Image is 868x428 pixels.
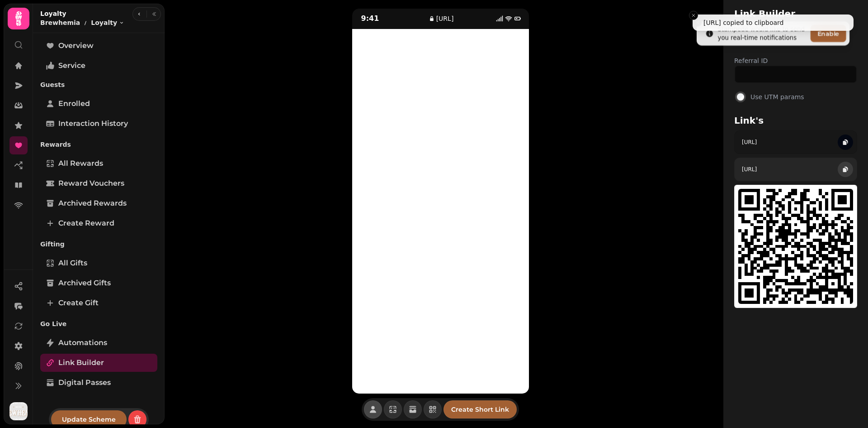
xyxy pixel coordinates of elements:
span: Create Gift [58,298,99,308]
span: Enrolled [58,98,90,109]
button: Loyalty [91,18,124,27]
p: Brewhemia [40,18,80,27]
p: Guests [40,77,157,93]
p: Gifting [40,236,157,252]
span: Archived Gifts [58,278,111,289]
a: Reward Vouchers [40,174,157,192]
span: Create Short Link [451,406,509,413]
a: Enrolled [40,95,157,113]
span: Digital Passes [58,377,111,388]
label: Use UTM params [750,92,855,101]
button: Create Short Link [443,400,517,418]
span: Link Builder [58,357,104,368]
label: Referral ID [734,56,857,65]
a: Overview [40,37,157,55]
p: [URL] [436,14,454,23]
div: [URL] copied to clipboard [703,18,783,27]
img: User avatar [9,402,28,420]
span: Create reward [58,218,114,229]
button: Close toast [689,11,698,20]
span: Reward Vouchers [58,178,124,189]
iframe: branding-frame [352,29,529,394]
a: Archived Gifts [40,274,157,292]
a: Digital Passes [40,374,157,392]
a: All Rewards [40,154,157,173]
nav: breadcrumb [40,18,124,27]
span: All Gifts [58,258,87,269]
a: Create Gift [40,294,157,312]
button: User avatar [8,402,29,420]
a: Create reward [40,214,157,232]
a: Interaction History [40,115,157,133]
a: All Gifts [40,254,157,272]
nav: Tabs [33,33,165,408]
span: Interaction History [58,118,128,129]
p: Rewards [40,136,157,153]
button: Enable [811,25,846,42]
span: Automations [58,337,107,348]
div: Stampede would like to send you real-time notifications [717,25,807,42]
p: [URL] [742,166,757,173]
a: Link Builder [40,354,157,372]
a: Service [40,57,157,75]
p: Go Live [40,316,157,332]
span: Update Scheme [62,416,116,423]
p: [URL] [742,139,757,146]
span: Service [58,60,85,71]
h2: Link Builder [734,7,857,20]
p: 9:41 [361,13,407,24]
h2: Loyalty [40,9,124,18]
span: All Rewards [58,158,103,169]
a: Automations [40,334,157,352]
span: Overview [58,40,94,51]
span: Archived Rewards [58,198,127,209]
a: Archived Rewards [40,194,157,212]
h2: Link's [734,114,857,127]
